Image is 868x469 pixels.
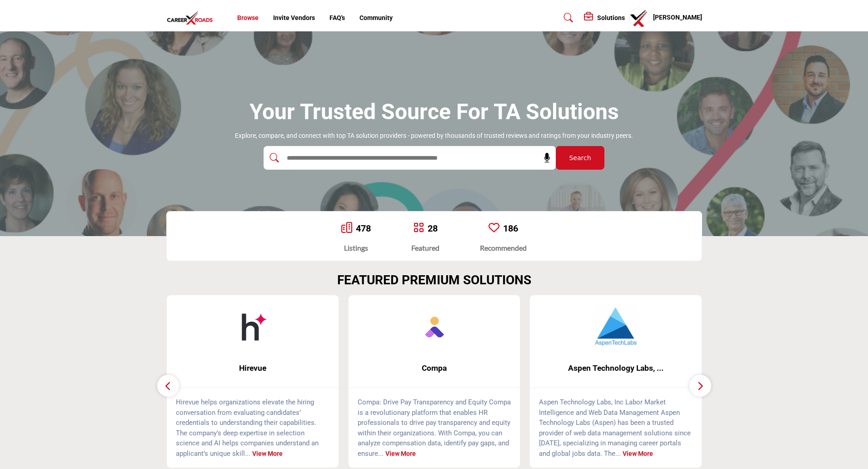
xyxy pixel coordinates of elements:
[356,223,371,234] a: 478
[413,222,424,235] a: Go to Featured
[556,146,604,170] button: Search
[544,356,688,380] b: Aspen Technology Labs, Inc.
[593,304,639,350] img: Aspen Technology Labs, Inc.
[362,356,507,380] b: Compa
[359,14,393,21] a: Community
[597,14,625,22] h5: Solutions
[337,272,531,288] h2: FEATURED PREMIUM SOLUTIONS
[349,356,520,380] a: Compa
[584,12,625,23] div: Solutions
[362,362,507,374] span: Compa
[385,450,416,457] a: View More
[235,131,633,141] p: Explore, compare, and connect with top TA solution providers - powered by thousands of trusted re...
[411,242,439,253] div: Featured
[530,356,702,380] a: Aspen Technology Labs, ...
[237,14,259,21] a: Browse
[166,10,218,25] img: Site Logo
[653,13,702,22] h5: [PERSON_NAME]
[428,223,438,234] a: 28
[245,449,250,458] span: ...
[329,14,345,21] a: FAQ's
[544,362,688,374] span: Aspen Technology Labs, ...
[341,242,371,253] div: Listings
[273,14,315,21] a: Invite Vendors
[252,450,283,457] a: View More
[539,397,693,459] p: Aspen Technology Labs, Inc Labor Market Intelligence and Web Data Management Aspen Technology Lab...
[615,449,621,458] span: ...
[480,242,527,253] div: Recommended
[378,449,384,458] span: ...
[503,223,518,234] a: 186
[358,397,511,459] p: Compa: Drive Pay Transparency and Equity Compa is a revolutionary platform that enables HR profes...
[623,450,653,457] a: View More
[555,10,579,25] a: Search
[629,8,649,28] button: Show hide supplier dropdown
[412,304,457,350] img: Compa
[180,356,325,380] b: Hirevue
[167,356,339,380] a: Hirevue
[230,304,275,350] img: Hirevue
[569,153,591,163] span: Search
[489,222,499,235] a: Go to Recommended
[180,362,325,374] span: Hirevue
[249,98,619,126] h1: Your Trusted Source for TA Solutions
[176,397,329,459] p: Hirevue helps organizations elevate the hiring conversation from evaluating candidates’ credentia...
